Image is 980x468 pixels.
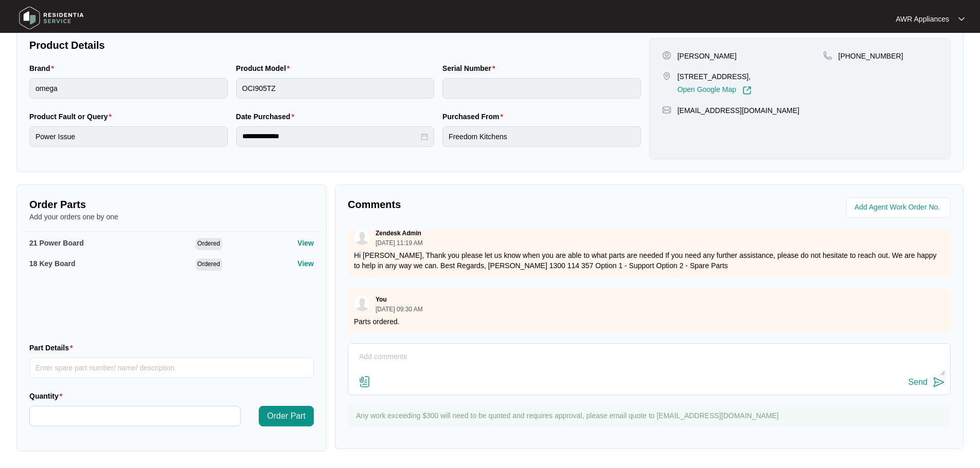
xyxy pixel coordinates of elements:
[354,250,945,271] p: Hi [PERSON_NAME], Thank you please let us know when you are able to what parts are needed If you ...
[29,197,314,212] p: Order Parts
[29,126,228,147] input: Product Fault or Query
[823,51,832,60] img: map-pin
[854,201,945,214] input: Add Agent Work Order No.
[29,358,314,378] input: Part Details
[29,38,641,52] p: Product Details
[662,71,671,81] img: map-pin
[348,197,642,212] p: Comments
[354,296,370,311] img: user.svg
[662,105,671,115] img: map-pin
[839,51,903,61] p: [PHONE_NUMBER]
[742,86,752,95] img: Link-External
[354,316,945,327] p: Parts ordered.
[958,16,965,22] img: dropdown arrow
[236,111,298,122] label: Date Purchased
[15,3,87,33] img: residentia service logo
[29,239,84,247] span: 21 Power Board
[442,63,499,73] label: Serial Number
[662,51,671,60] img: user-pin
[297,238,314,248] p: View
[376,295,387,304] p: You
[356,410,946,421] p: Any work exceeding $300 will need to be quoted and requires approval, please email quote to [EMAI...
[678,86,752,95] a: Open Google Map
[236,78,435,99] input: Product Model
[29,111,116,122] label: Product Fault or Query
[30,406,240,426] input: Quantity
[442,78,641,99] input: Serial Number
[442,126,641,147] input: Purchased From
[896,14,949,24] p: AWR Appliances
[236,63,294,73] label: Product Model
[908,378,928,387] div: Send
[195,238,222,250] span: Ordered
[29,343,77,353] label: Part Details
[908,376,945,389] button: Send
[442,111,507,122] label: Purchased From
[297,258,314,269] p: View
[267,410,306,422] span: Order Part
[29,63,58,73] label: Brand
[376,306,423,312] p: [DATE] 09:30 AM
[376,229,421,237] p: Zendesk Admin
[678,71,752,82] p: [STREET_ADDRESS],
[678,105,799,116] p: [EMAIL_ADDRESS][DOMAIN_NAME]
[29,212,314,222] p: Add your orders one by one
[359,376,371,388] img: file-attachment-doc.svg
[195,258,222,271] span: Ordered
[29,78,228,99] input: Brand
[259,406,314,426] button: Order Part
[29,391,66,401] label: Quantity
[678,51,737,61] p: [PERSON_NAME]
[354,230,370,245] img: user.svg
[242,131,419,142] input: Date Purchased
[29,259,75,268] span: 18 Key Board
[376,240,423,246] p: [DATE] 11:19 AM
[933,376,945,388] img: send-icon.svg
